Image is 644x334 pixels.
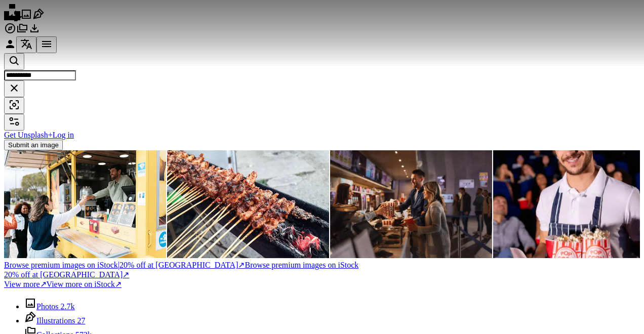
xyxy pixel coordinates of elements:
a: Collections [16,27,28,36]
a: Illustrations [32,13,45,22]
a: Explore [4,27,16,36]
a: Illustrations 27 [24,316,85,325]
span: 27 [77,316,85,325]
span: 2.7k [61,302,75,311]
a: Home — Unsplash [4,13,20,22]
a: Browse premium images on iStock|20% off at [GEOGRAPHIC_DATA]↗Browse premium images on iStock20% o... [4,260,640,279]
button: Filters [4,114,24,131]
span: View more on iStock ↗ [47,280,122,288]
span: 20% off at [GEOGRAPHIC_DATA] ↗ [4,261,245,269]
img: Happy couple buying popcorn and drinks in cinema. [330,150,492,258]
a: View more↗View more on iStock↗ [4,280,122,288]
span: Browse premium images on iStock 20% off at [GEOGRAPHIC_DATA] ↗ [4,261,358,279]
a: Log in / Sign up [4,43,16,52]
button: Menu [36,36,57,53]
button: Submit an image [4,140,63,150]
button: Search Unsplash [4,53,24,70]
form: Find visuals sitewide [4,53,640,114]
img: Madura Chicken Satay Being Grilled Over Charcoal [167,150,329,258]
span: Browse premium images on iStock | [4,261,119,269]
span: View more ↗ [4,280,47,288]
a: Photos 2.7k [24,302,75,311]
img: Woman receiving a cup of coffee from a food truck vendor [4,150,166,258]
a: Download History [28,27,41,36]
button: Clear [4,80,24,97]
a: Get Unsplash+ [4,131,53,139]
button: Visual search [4,97,24,114]
a: Log in [53,131,74,139]
button: Language [16,36,36,53]
a: Photos [20,13,32,22]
